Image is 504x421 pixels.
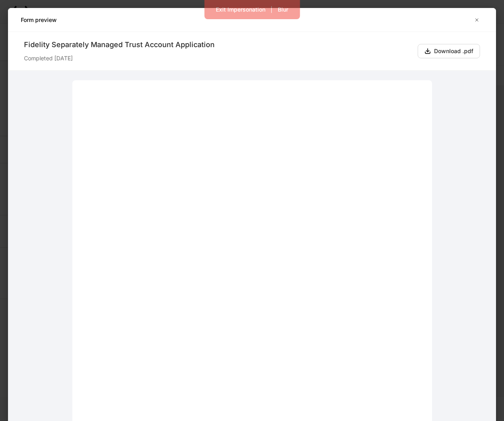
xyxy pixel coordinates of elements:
[24,40,411,50] div: Fidelity Separately Managed Trust Account Application
[418,44,480,58] button: Download .pdf
[216,6,265,14] div: Exit Impersonation
[21,16,57,24] h5: Form preview
[278,6,288,14] div: Blur
[24,50,411,62] div: Completed [DATE]
[434,47,473,55] div: Download .pdf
